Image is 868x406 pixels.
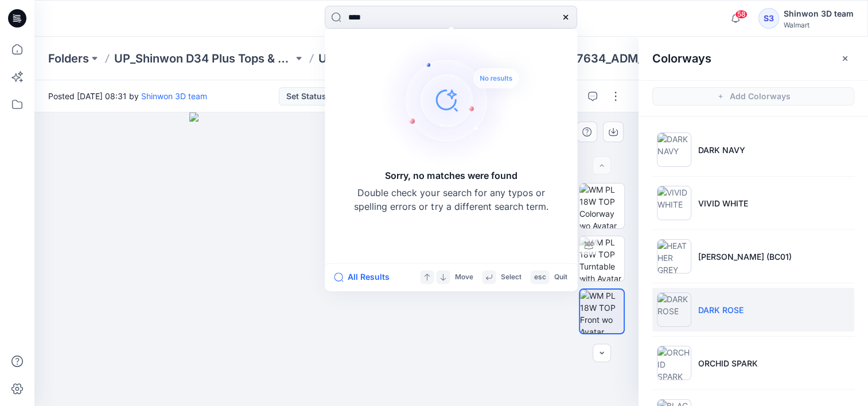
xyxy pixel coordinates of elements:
a: UP_Shinwon D34 Plus Tops & Dresses [114,50,293,67]
img: DARK ROSE [657,292,691,327]
div: Walmart [784,21,854,29]
img: eyJhbGciOiJIUzI1NiIsImtpZCI6IjAiLCJzbHQiOiJzZXMiLCJ0eXAiOiJKV1QifQ.eyJkYXRhIjp7InR5cGUiOiJzdG9yYW... [189,112,483,406]
img: DARK NAVY [657,132,691,167]
p: Double check your search for any typos or spelling errors or try a different search term. [353,186,548,213]
img: HEATHER GREY (BC01) [657,239,691,274]
p: ORCHID SPARK [698,357,758,369]
button: All Results [334,270,397,284]
span: 58 [735,10,748,19]
img: VIVID WHITE [657,186,691,220]
a: Folders [48,50,89,67]
h2: Colorways [652,52,711,65]
p: TS1736017634_ADM_TS SLVLS SCOOP NECK TANK TOP [523,50,702,67]
p: DARK NAVY [698,144,745,156]
img: ORCHID SPARK [657,346,691,380]
div: Shinwon 3D team [784,7,854,21]
p: DARK ROSE [698,304,744,316]
a: Shinwon 3D team [141,91,207,101]
img: WM PL 18W TOP Front wo Avatar [580,290,624,333]
p: Select [500,271,521,283]
a: UP_FYE2027 S1 Shinwon Plus Top Dresses [318,50,497,67]
p: Quit [554,271,567,283]
div: S3 [758,8,779,29]
p: Move [454,271,473,283]
span: Posted [DATE] 08:31 by [48,90,207,102]
p: [PERSON_NAME] (BC01) [698,251,792,263]
h5: Sorry, no matches were found [385,169,517,182]
img: Sorry, no matches were found [380,31,540,169]
p: esc [534,271,546,283]
p: VIVID WHITE [698,197,748,209]
img: WM PL 18W TOP Turntable with Avatar [579,236,624,281]
img: WM PL 18W TOP Colorway wo Avatar [579,184,624,228]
